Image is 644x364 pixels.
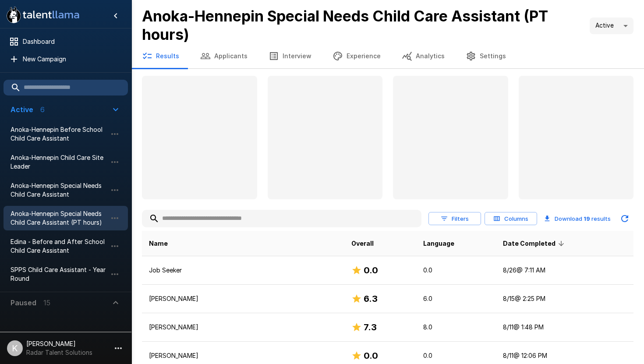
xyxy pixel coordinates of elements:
[496,285,633,313] td: 8/15 @ 2:25 PM
[149,294,337,303] p: [PERSON_NAME]
[423,238,454,249] span: Language
[423,294,489,303] p: 6.0
[322,44,391,68] button: Experience
[428,212,481,226] button: Filters
[590,18,633,34] div: Active
[616,210,633,227] button: Updated Yesterday - 10:11 AM
[423,351,489,360] p: 0.0
[142,7,548,43] b: Anoka-Hennepin Special Needs Child Care Assistant (PT hours)
[541,210,614,227] button: Download 19 results
[496,313,633,342] td: 8/11 @ 1:48 PM
[423,266,489,275] p: 0.0
[149,266,337,275] p: Job Seeker
[364,349,378,363] h6: 0.0
[496,256,633,285] td: 8/26 @ 7:11 AM
[364,320,377,334] h6: 7.3
[455,44,517,68] button: Settings
[149,238,168,249] span: Name
[149,323,337,332] p: [PERSON_NAME]
[364,263,378,277] h6: 0.0
[503,238,567,249] span: Date Completed
[131,44,190,68] button: Results
[423,323,489,332] p: 8.0
[584,215,590,222] b: 19
[190,44,258,68] button: Applicants
[351,238,374,249] span: Overall
[485,212,537,226] button: Columns
[364,292,378,306] h6: 6.3
[149,351,337,360] p: [PERSON_NAME]
[258,44,322,68] button: Interview
[391,44,455,68] button: Analytics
